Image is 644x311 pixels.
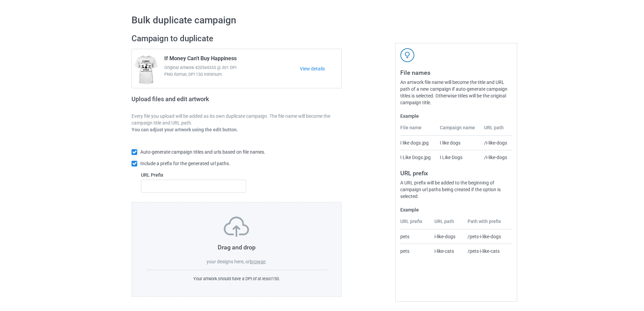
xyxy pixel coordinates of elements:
[132,113,342,126] p: Every file you upload will be added as its own duplicate campaign. The file name will become the ...
[400,206,512,213] label: Example
[400,113,512,119] label: Example
[224,217,249,237] img: svg+xml;base64,PD94bWwgdmVyc2lvbj0iMS4wIiBlbmNvZGluZz0iVVRGLTgiPz4KPHN2ZyB3aWR0aD0iNzVweCIgaGVpZ2...
[436,150,481,164] td: I Like Dogs
[146,243,327,251] h3: Drag and drop
[400,124,436,136] th: File name
[480,150,512,164] td: /i-like-dogs
[140,161,230,166] span: Include a prefix for the generated url paths.
[132,95,258,108] h2: Upload files and edit artwork
[400,136,436,150] td: I like dogs.jpg
[464,229,512,244] td: /pets-i-like-dogs
[464,218,512,229] th: Path with prefix
[400,218,431,229] th: URL prefix
[400,229,431,244] td: pets
[250,259,265,264] label: browse
[480,136,512,150] td: /i-like-dogs
[132,127,238,132] b: You can adjust your artwork using the edit button.
[193,276,280,281] span: Your artwork should have a DPI of at least 150 .
[141,172,246,178] label: URL Prefix
[431,244,464,258] td: i-like-cats
[164,64,300,71] span: Original Artwork 4205x4335 @ 301 DPI
[464,244,512,258] td: /pets-i-like-cats
[436,136,481,150] td: I like dogs
[480,124,512,136] th: URL path
[431,229,464,244] td: i-like-dogs
[132,34,342,44] h2: Campaign to duplicate
[400,48,414,62] img: svg+xml;base64,PD94bWwgdmVyc2lvbj0iMS4wIiBlbmNvZGluZz0iVVRGLTgiPz4KPHN2ZyB3aWR0aD0iNDJweCIgaGVpZ2...
[400,69,512,76] h3: File names
[140,149,265,155] span: Auto-generate campaign titles and urls based on file names.
[400,169,512,177] h3: URL prefix
[300,65,341,72] a: View details
[400,79,512,106] div: An artwork file name will become the title and URL path of a new campaign if auto-generate campai...
[436,124,481,136] th: Campaign name
[265,259,267,264] span: .
[431,218,464,229] th: URL path
[400,150,436,164] td: I Like Dogs.jpg
[164,55,237,64] span: If Money Can't Buy Happiness
[400,244,431,258] td: pets
[400,179,512,200] div: A URL prefix will be added to the beginning of campaign url paths being created if the option is ...
[164,71,300,78] span: PNG format, DPI 150 minimum
[132,14,512,26] h1: Bulk duplicate campaign
[207,259,250,264] span: your designs here, or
